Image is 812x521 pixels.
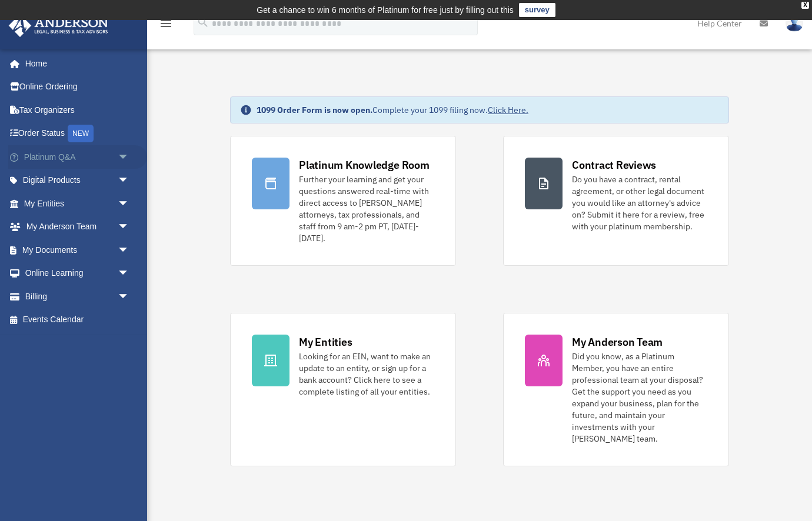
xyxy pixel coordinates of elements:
[159,21,173,31] a: menu
[519,3,555,17] a: survey
[8,215,147,239] a: My Anderson Teamarrow_drop_down
[118,262,141,286] span: arrow_drop_down
[572,158,656,172] div: Contract Reviews
[8,98,147,122] a: Tax Organizers
[118,192,141,216] span: arrow_drop_down
[230,136,456,266] a: Platinum Knowledge Room Further your learning and get your questions answered real-time with dire...
[299,350,434,398] div: Looking for an EIN, want to make an update to an entity, or sign up for a bank account? Click her...
[801,2,809,9] div: close
[257,105,372,115] strong: 1099 Order Form is now open.
[572,350,707,445] div: Did you know, as a Platinum Member, you have an entire professional team at your disposal? Get th...
[299,158,430,172] div: Platinum Knowledge Room
[8,262,147,285] a: Online Learningarrow_drop_down
[8,308,147,332] a: Events Calendar
[503,136,729,266] a: Contract Reviews Do you have a contract, rental agreement, or other legal document you would like...
[118,145,141,169] span: arrow_drop_down
[197,16,209,29] i: search
[8,285,147,308] a: Billingarrow_drop_down
[8,192,147,215] a: My Entitiesarrow_drop_down
[5,14,112,37] img: Anderson Advisors Platinum Portal
[8,145,147,169] a: Platinum Q&Aarrow_drop_down
[257,3,514,17] div: Get a chance to win 6 months of Platinum for free just by filling out this
[488,105,528,115] a: Click Here.
[572,173,707,232] div: Do you have a contract, rental agreement, or other legal document you would like an attorney's ad...
[118,285,141,309] span: arrow_drop_down
[118,215,141,239] span: arrow_drop_down
[230,313,456,466] a: My Entities Looking for an EIN, want to make an update to an entity, or sign up for a bank accoun...
[159,16,173,31] i: menu
[299,173,434,244] div: Further your learning and get your questions answered real-time with direct access to [PERSON_NAM...
[8,52,141,75] a: Home
[503,313,729,466] a: My Anderson Team Did you know, as a Platinum Member, you have an entire professional team at your...
[8,75,147,99] a: Online Ordering
[8,122,147,146] a: Order StatusNEW
[118,169,141,193] span: arrow_drop_down
[8,169,147,192] a: Digital Productsarrow_drop_down
[68,125,94,142] div: NEW
[299,335,352,349] div: My Entities
[572,335,663,349] div: My Anderson Team
[8,238,147,262] a: My Documentsarrow_drop_down
[118,238,141,262] span: arrow_drop_down
[257,104,528,116] div: Complete your 1099 filing now.
[786,15,803,32] img: User Pic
